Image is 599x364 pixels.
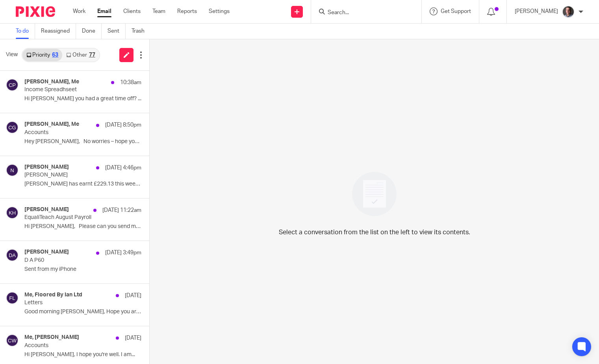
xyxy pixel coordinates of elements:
p: [PERSON_NAME] has earnt £229.13 this week 9.75 hours... [24,181,141,188]
p: Hey [PERSON_NAME], No worries – hope you had a... [24,138,141,145]
a: Sent [108,24,126,39]
a: Reassigned [41,24,76,39]
a: Email [97,7,111,15]
p: [DATE] 8:50pm [105,121,141,129]
h4: [PERSON_NAME] [24,206,69,213]
a: To do [16,24,35,39]
p: D A P60 [24,257,118,264]
img: svg%3E [6,121,19,134]
p: 10:38am [120,79,141,86]
img: image [347,167,402,221]
img: CP%20Headshot.jpeg [562,6,575,18]
p: EqualiTeach August Payroll [24,214,118,221]
a: Team [152,7,165,15]
input: Search [327,9,398,17]
p: [DATE] 3:49pm [105,249,141,257]
h4: [PERSON_NAME], Me [24,121,79,128]
img: svg%3E [6,79,19,91]
p: Hi [PERSON_NAME], Please can you send me the... [24,223,141,230]
img: svg%3E [6,249,19,261]
img: Pixie [16,6,55,17]
a: Reports [177,7,197,15]
span: View [6,51,18,59]
h4: [PERSON_NAME] [24,249,69,256]
p: [PERSON_NAME] [515,7,558,15]
div: 77 [89,52,95,58]
p: Accounts [24,342,118,349]
a: Clients [123,7,141,15]
h4: Me, [PERSON_NAME] [24,334,79,341]
p: Good morning [PERSON_NAME], Hope you are well, ... [24,309,141,315]
h4: Me, Floored By Ian Ltd [24,292,82,298]
p: Letters [24,300,118,306]
a: Work [73,7,85,15]
div: 63 [52,52,58,58]
p: [DATE] [125,292,141,300]
span: Get Support [441,9,471,14]
p: [DATE] [125,334,141,342]
img: svg%3E [6,334,19,347]
p: [DATE] 11:22am [102,206,141,214]
h4: [PERSON_NAME] [24,164,69,171]
p: [DATE] 4:46pm [105,164,141,172]
img: svg%3E [6,164,19,176]
p: [PERSON_NAME] [24,172,118,178]
a: Other77 [62,49,99,61]
a: Done [82,24,102,39]
img: svg%3E [6,292,19,304]
a: Priority63 [22,49,62,61]
a: Settings [209,7,230,15]
h4: [PERSON_NAME], Me [24,79,79,85]
p: Accounts [24,129,118,136]
p: Select a conversation from the list on the left to view its contents. [279,228,470,237]
p: Income Spreadhseet [24,86,118,93]
p: Hi [PERSON_NAME], I hope you're well. I am... [24,351,141,358]
p: Sent from my iPhone [24,266,141,273]
a: Trash [132,24,150,39]
img: svg%3E [6,206,19,219]
p: Hi [PERSON_NAME] you had a great time off? ... [24,96,141,102]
